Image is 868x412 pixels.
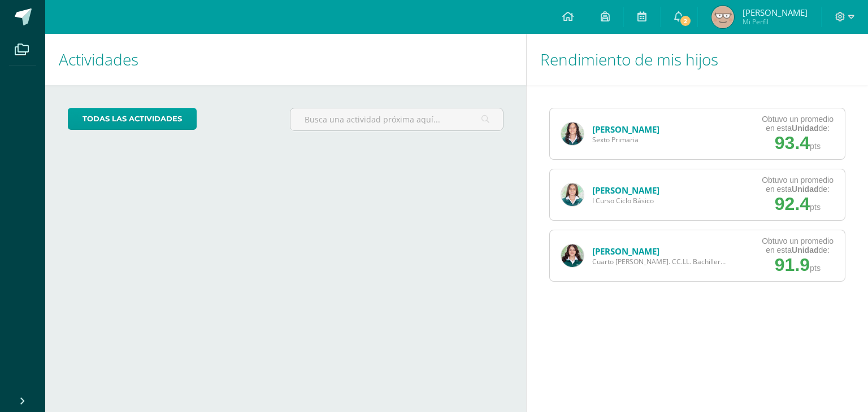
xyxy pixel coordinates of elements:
[762,176,834,194] div: Obtuvo un promedio en esta de:
[561,244,584,267] img: 837f8e065ee61cde8f9d9817c7800463.png
[592,246,659,257] a: [PERSON_NAME]
[743,17,808,27] span: Mi Perfil
[59,34,513,85] h1: Actividades
[792,124,818,133] strong: Unidad
[592,196,659,205] span: I Curso Ciclo Básico
[711,6,734,28] img: 1d0ca742f2febfec89986c8588b009e1.png
[762,236,834,255] div: Obtuvo un promedio en esta de:
[762,115,834,133] div: Obtuvo un promedio en esta de:
[679,15,691,27] span: 2
[561,183,584,206] img: ecd8ad79203031a003251626fc0b7e6c.png
[775,133,810,153] span: 93.4
[775,255,810,275] span: 91.9
[540,34,854,85] h1: Rendimiento de mis hijos
[743,7,808,18] span: [PERSON_NAME]
[792,246,818,255] strong: Unidad
[592,135,659,144] span: Sexto Primaria
[792,185,818,194] strong: Unidad
[290,108,502,130] input: Busca una actividad próxima aquí...
[810,203,821,212] span: pts
[775,194,810,214] span: 92.4
[68,108,197,130] a: todas las Actividades
[592,185,659,196] a: [PERSON_NAME]
[810,142,821,151] span: pts
[810,264,821,273] span: pts
[592,124,659,135] a: [PERSON_NAME]
[561,122,584,145] img: 6c7811942571fd81f236a44127a6260d.png
[592,257,728,266] span: Cuarto [PERSON_NAME]. CC.LL. Bachillerato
